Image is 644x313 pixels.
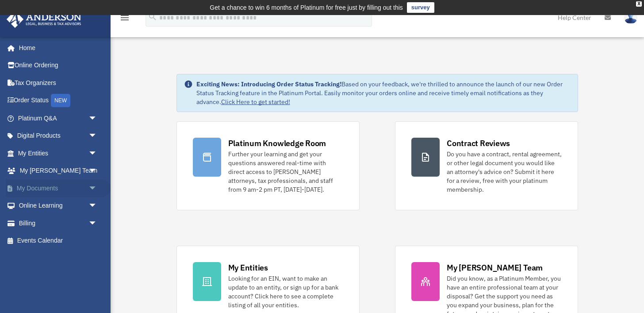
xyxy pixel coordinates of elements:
div: close [636,1,642,7]
a: Order StatusNEW [6,92,111,110]
a: Click Here to get started! [221,98,290,106]
img: User Pic [624,11,637,24]
div: My Entities [228,262,268,273]
a: My Documentsarrow_drop_down [6,179,111,197]
i: search [148,12,157,22]
a: Platinum Knowledge Room Further your learning and get your questions answered real-time with dire... [176,121,360,210]
a: My Entitiesarrow_drop_down [6,144,111,162]
div: Platinum Knowledge Room [228,138,326,149]
a: Home [6,39,106,57]
span: arrow_drop_down [88,109,106,128]
div: Do you have a contract, rental agreement, or other legal document you would like an attorney's ad... [447,150,562,194]
a: Digital Productsarrow_drop_down [6,127,111,145]
div: Further your learning and get your questions answered real-time with direct access to [PERSON_NAM... [228,150,343,194]
span: arrow_drop_down [88,127,106,145]
a: Billingarrow_drop_down [6,214,111,232]
div: NEW [51,94,70,107]
strong: Exciting News: Introducing Order Status Tracking! [196,80,341,88]
a: My [PERSON_NAME] Teamarrow_drop_down [6,162,111,180]
a: Events Calendar [6,232,111,250]
div: My [PERSON_NAME] Team [447,262,543,273]
i: menu [119,12,130,23]
span: arrow_drop_down [88,162,106,180]
span: arrow_drop_down [88,179,106,197]
a: Online Learningarrow_drop_down [6,197,111,215]
div: Looking for an EIN, want to make an update to an entity, or sign up for a bank account? Click her... [228,274,343,309]
a: Platinum Q&Aarrow_drop_down [6,109,111,127]
span: arrow_drop_down [88,144,106,162]
span: arrow_drop_down [88,197,106,215]
a: survey [407,2,434,13]
div: Contract Reviews [447,138,510,149]
img: Anderson Advisors Platinum Portal [4,11,84,28]
a: menu [119,15,130,23]
a: Online Ordering [6,57,111,74]
span: arrow_drop_down [88,214,106,232]
a: Tax Organizers [6,74,111,92]
div: Based on your feedback, we're thrilled to announce the launch of our new Order Status Tracking fe... [196,80,571,106]
a: Contract Reviews Do you have a contract, rental agreement, or other legal document you would like... [395,121,578,210]
div: Get a chance to win 6 months of Platinum for free just by filling out this [210,2,403,13]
